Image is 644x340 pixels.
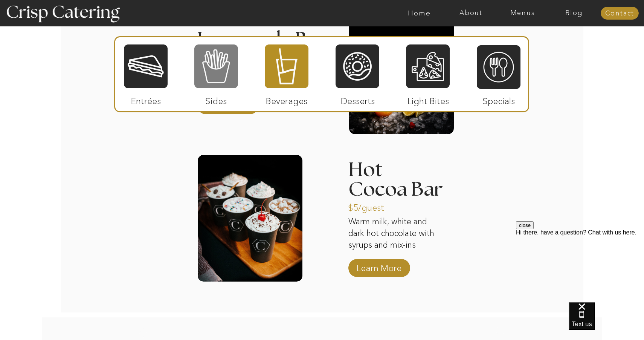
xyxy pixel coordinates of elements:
[601,10,639,17] a: Contact
[191,88,241,110] p: Sides
[516,221,644,312] iframe: podium webchat widget prompt
[121,88,171,110] p: Entrées
[348,216,438,252] p: Warm milk, white and dark hot chocolate with syrups and mix-ins
[403,88,453,110] p: Light Bites
[445,9,497,17] a: About
[548,9,600,17] a: Blog
[354,255,404,277] a: Learn More
[348,160,448,180] h3: Hot Cocoa Bar
[394,9,445,17] a: Home
[569,302,644,340] iframe: podium webchat widget bubble
[333,88,383,110] p: Desserts
[473,88,523,110] p: Specials
[261,88,311,110] p: Beverages
[197,30,334,39] h3: Lemonade Bar
[497,9,548,17] a: Menus
[203,92,253,114] a: Learn More
[348,195,398,217] a: $5/guest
